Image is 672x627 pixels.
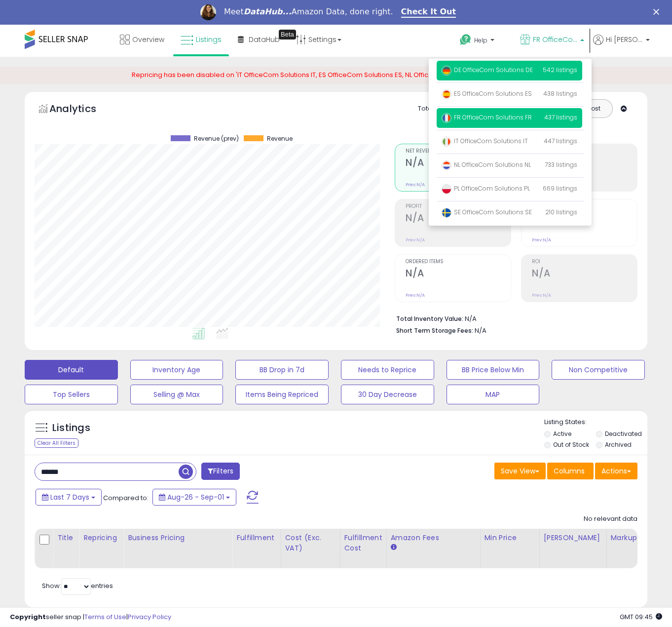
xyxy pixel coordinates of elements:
[532,292,551,298] small: Prev: N/A
[391,543,397,552] small: Amazon Fees.
[543,89,577,98] span: 438 listings
[442,137,528,145] span: IT OfficeCom Solutions IT
[128,533,228,543] div: Business Pricing
[545,208,577,216] span: 210 listings
[230,25,287,54] a: DataHub
[605,440,632,449] label: Archived
[52,421,90,435] h5: Listings
[130,385,224,404] button: Selling @ Max
[25,385,118,404] button: Top Sellers
[532,259,637,265] span: ROI
[543,66,577,74] span: 542 listings
[554,466,585,476] span: Columns
[442,208,451,218] img: sweden.png
[606,35,643,44] span: Hi [PERSON_NAME]
[595,463,637,479] button: Actions
[196,35,222,44] span: Listings
[442,66,533,74] span: DE OfficeCom Solutions DE
[553,440,589,449] label: Out of Stock
[289,25,349,54] a: Settings
[494,463,546,479] button: Save View
[194,135,239,142] span: Revenue (prev)
[447,360,540,380] button: BB Price Below Min
[442,160,451,170] img: netherlands.png
[543,184,577,193] span: 669 listings
[406,259,511,265] span: Ordered Items
[396,314,463,323] b: Total Inventory Value:
[406,149,511,154] span: Net Revenue (Exc. VAT)
[442,160,531,169] span: NL OfficeCom Solutions NL
[513,25,592,57] a: FR OfficeCom Solutions FR
[128,612,171,622] a: Privacy Policy
[57,533,75,543] div: Title
[132,70,541,79] span: Repricing has been disabled on 'IT OfficeCom Solutions IT, ES OfficeCom Solutions ES, NL OfficeCo...
[544,113,577,121] span: 437 listings
[620,612,662,622] span: 2025-09-9 09:45 GMT
[42,581,113,590] span: Show: entries
[49,102,115,118] h5: Analytics
[442,113,532,121] span: FR OfficeCom Solutions FR
[249,35,280,44] span: DataHub
[485,533,535,543] div: Min Price
[545,160,577,169] span: 733 listings
[653,9,663,15] div: Close
[391,533,476,543] div: Amazon Fees
[406,292,425,298] small: Prev: N/A
[406,182,425,188] small: Prev: N/A
[406,212,511,226] h2: N/A
[341,385,434,404] button: 30 Day Decrease
[553,430,571,438] label: Active
[167,492,224,502] span: Aug-26 - Sep-01
[442,184,451,194] img: poland.png
[442,137,451,147] img: italy.png
[401,7,456,18] a: Check It Out
[544,533,602,543] div: [PERSON_NAME]
[396,312,630,324] li: N/A
[474,36,487,44] span: Help
[132,35,164,44] span: Overview
[544,137,577,145] span: 447 listings
[605,430,642,438] label: Deactivated
[533,35,577,44] span: FR OfficeCom Solutions FR
[532,268,637,281] h2: N/A
[396,326,473,335] b: Short Term Storage Fees:
[406,157,511,170] h2: N/A
[201,463,240,480] button: Filters
[547,463,594,479] button: Columns
[406,204,511,209] span: Profit
[341,360,434,380] button: Needs to Reprice
[459,34,472,46] i: Get Help
[442,113,451,123] img: france.png
[475,326,486,335] span: N/A
[244,7,292,16] i: DataHub...
[418,104,456,114] div: Totals For
[442,89,532,98] span: ES OfficeCom Solutions ES
[36,489,102,506] button: Last 7 Days
[130,360,224,380] button: Inventory Age
[532,237,551,243] small: Prev: N/A
[279,30,296,39] div: Tooltip anchor
[10,612,46,622] strong: Copyright
[406,237,425,243] small: Prev: N/A
[584,514,637,524] div: No relevant data
[236,533,276,543] div: Fulfillment
[447,385,540,404] button: MAP
[83,533,119,543] div: Repricing
[442,184,530,193] span: PL OfficeCom Solutions PL
[442,208,532,216] span: SE OfficeCom Solutions SE
[235,385,329,404] button: Items Being Repriced
[200,4,216,20] img: Profile image for Georgie
[344,533,382,553] div: Fulfillment Cost
[10,613,171,622] div: seller snap | |
[103,493,149,503] span: Compared to:
[544,418,648,427] p: Listing States:
[84,612,126,622] a: Terms of Use
[442,89,451,99] img: spain.png
[235,360,329,380] button: BB Drop in 7d
[267,135,293,142] span: Revenue
[552,360,645,380] button: Non Competitive
[406,268,511,281] h2: N/A
[224,7,393,17] div: Meet Amazon Data, done right.
[593,35,650,57] a: Hi [PERSON_NAME]
[173,25,229,54] a: Listings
